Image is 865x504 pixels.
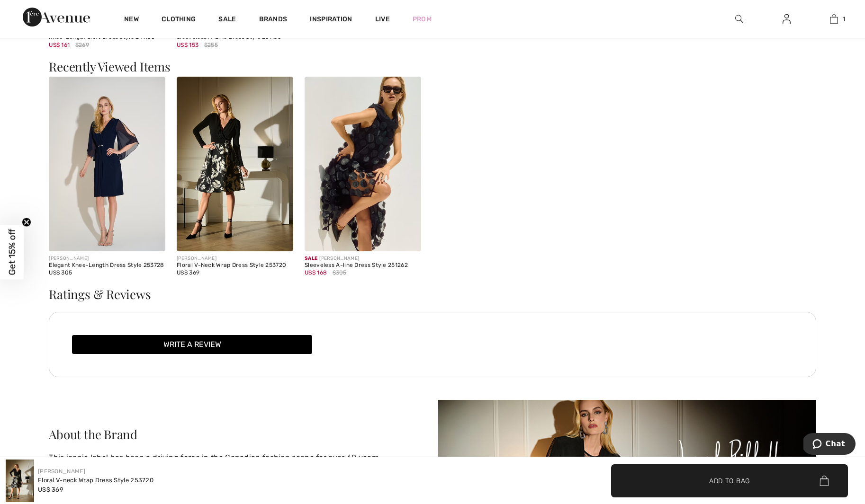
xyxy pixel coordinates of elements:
[7,229,18,275] span: Get 15% off
[49,61,816,73] h3: Recently Viewed Items
[709,476,750,486] span: Add to Bag
[177,255,293,262] div: [PERSON_NAME]
[38,476,153,485] div: Floral V-neck Wrap Dress Style 253720
[820,476,829,486] img: Bag.svg
[333,268,347,277] span: $305
[72,335,312,354] button: Write a review
[22,217,31,227] button: Close teaser
[49,77,165,251] img: Elegant Knee-Length Dress Style 253728
[735,13,743,25] img: search the website
[49,255,165,262] div: [PERSON_NAME]
[124,15,139,25] a: New
[177,42,198,48] span: US$ 153
[6,460,34,502] img: Floral V-Neck Wrap Dress Style 253720
[177,269,199,276] span: US$ 369
[783,13,791,25] img: My Info
[49,288,816,301] h3: Ratings & Reviews
[803,433,856,457] iframe: Opens a widget where you can chat to one of our agents
[305,256,317,261] span: Sale
[305,262,421,269] div: Sleeveless A-line Dress Style 251262
[310,15,352,25] span: Inspiration
[305,77,421,251] img: Sleeveless A-line Dress Style 251262
[38,468,85,475] a: [PERSON_NAME]
[413,14,432,24] a: Prom
[305,255,421,262] div: [PERSON_NAME]
[811,13,857,25] a: 1
[305,269,327,276] span: US$ 168
[611,464,848,497] button: Add to Bag
[162,15,196,25] a: Clothing
[49,262,165,269] div: Elegant Knee-Length Dress Style 253728
[23,8,90,27] img: 1ère Avenue
[177,262,293,269] div: Floral V-Neck Wrap Dress Style 253720
[38,486,63,493] span: US$ 369
[204,41,218,49] span: $255
[775,13,798,25] a: Sign In
[375,14,390,24] a: Live
[49,428,427,441] div: About the Brand
[843,15,845,23] span: 1
[49,452,427,486] p: This iconic label has been a driving force in the Canadian fashion scene for over 60 years. Creat...
[49,269,72,276] span: US$ 305
[49,42,70,48] span: US$ 161
[75,41,89,49] span: $269
[259,15,288,25] a: Brands
[218,15,236,25] a: Sale
[830,13,838,25] img: My Bag
[177,77,293,251] img: Floral V-Neck Wrap Dress Style 253720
